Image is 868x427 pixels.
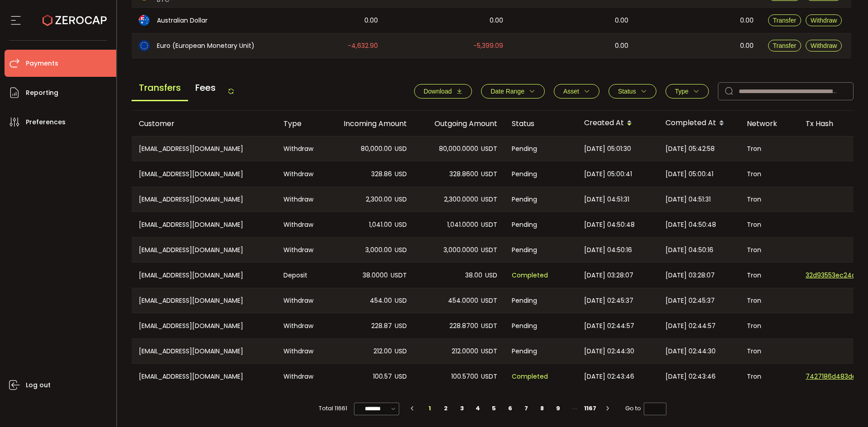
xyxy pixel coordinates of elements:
li: 8 [534,402,551,415]
span: USD [395,144,407,154]
div: Tron [740,136,798,161]
span: Completed [512,270,548,281]
span: [DATE] 05:42:58 [665,144,715,154]
div: [EMAIL_ADDRESS][DOMAIN_NAME] [132,161,276,187]
li: 5 [486,402,502,415]
span: Log out [26,379,51,392]
span: Pending [512,321,537,331]
span: USD [395,194,407,205]
span: Total 11661 [319,402,347,415]
span: Download [424,88,452,95]
span: Completed [512,371,548,382]
button: Type [665,84,709,99]
span: [DATE] 02:43:46 [665,371,716,382]
span: [DATE] 04:51:31 [665,194,711,205]
span: 212.0000 [452,346,478,357]
button: Transfer [768,40,802,52]
span: 0.00 [615,15,628,26]
li: 9 [550,402,566,415]
div: Completed At [658,116,740,131]
span: [DATE] 02:44:57 [584,321,634,331]
div: Tron [740,364,798,389]
button: Asset [554,84,599,99]
span: Pending [512,169,537,179]
span: 454.0000 [448,296,478,306]
span: 2,300.00 [366,194,392,205]
span: 0.00 [490,15,503,26]
span: Pending [512,220,537,230]
span: Status [618,88,636,95]
span: 100.57 [373,371,392,382]
span: [DATE] 02:44:30 [665,346,716,357]
span: [DATE] 04:51:31 [584,194,629,205]
span: Transfer [773,17,797,24]
span: [DATE] 02:44:30 [584,346,634,357]
span: USDT [481,220,497,230]
span: Pending [512,245,537,255]
li: 3 [454,402,470,415]
span: Reporting [26,86,58,99]
span: USD [395,245,407,255]
div: Tron [740,263,798,288]
div: Withdraw [276,187,324,211]
div: [EMAIL_ADDRESS][DOMAIN_NAME] [132,238,276,262]
span: 0.00 [364,15,378,26]
span: 1,041.00 [369,220,392,230]
span: [DATE] 02:45:37 [665,296,715,306]
div: [EMAIL_ADDRESS][DOMAIN_NAME] [132,288,276,313]
span: 0.00 [740,15,754,26]
div: Withdraw [276,238,324,262]
span: [DATE] 04:50:48 [665,220,716,230]
span: USDT [481,371,497,382]
span: 228.87 [371,321,392,331]
span: 0.00 [615,41,628,51]
div: Withdraw [276,136,324,161]
span: USDT [481,296,497,306]
div: Deposit [276,263,324,288]
span: 212.00 [373,346,392,357]
button: Status [609,84,656,99]
span: USD [395,321,407,331]
span: Pending [512,346,537,357]
span: Preferences [26,116,66,129]
div: Status [505,118,577,129]
li: 1167 [582,402,599,415]
button: Withdraw [806,40,842,52]
img: aud_portfolio.svg [139,15,150,26]
div: Tron [740,288,798,313]
span: 80,000.00 [361,144,392,154]
iframe: Chat Widget [823,384,868,427]
span: [DATE] 02:45:37 [584,296,633,306]
span: USDT [481,144,497,154]
button: Date Range [481,84,545,99]
span: Withdraw [811,42,837,49]
div: [EMAIL_ADDRESS][DOMAIN_NAME] [132,136,276,161]
span: [DATE] 02:43:46 [584,371,634,382]
span: Asset [563,88,579,95]
div: [EMAIL_ADDRESS][DOMAIN_NAME] [132,339,276,363]
span: -5,399.09 [473,41,503,51]
span: Withdraw [811,17,837,24]
span: [DATE] 03:28:07 [584,270,633,281]
span: [DATE] 02:44:57 [665,321,716,331]
span: [DATE] 04:50:16 [584,245,632,255]
span: USDT [481,321,497,331]
li: 7 [518,402,534,415]
div: Tron [740,161,798,187]
span: USDT [481,245,497,255]
span: USDT [481,194,497,205]
div: [EMAIL_ADDRESS][DOMAIN_NAME] [132,263,276,288]
span: [DATE] 04:50:16 [665,245,713,255]
span: Fees [188,75,223,100]
span: Pending [512,194,537,205]
span: 2,300.0000 [444,194,478,205]
div: Tron [740,238,798,262]
span: USDT [481,169,497,179]
div: [EMAIL_ADDRESS][DOMAIN_NAME] [132,187,276,211]
span: USD [395,169,407,179]
div: Withdraw [276,339,324,363]
span: Type [675,88,689,95]
div: Withdraw [276,364,324,389]
span: USD [485,270,497,281]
